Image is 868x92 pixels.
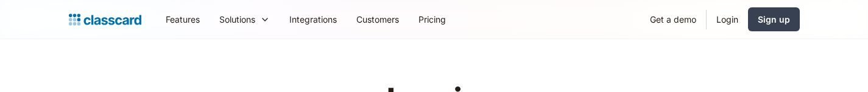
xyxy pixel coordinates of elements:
[748,7,800,31] a: Sign up
[210,6,280,33] div: Solutions
[156,6,210,33] a: Features
[640,6,706,33] a: Get a demo
[707,6,748,33] a: Login
[347,6,409,33] a: Customers
[280,6,347,33] a: Integrations
[69,11,141,28] a: home
[758,13,790,26] div: Sign up
[409,6,456,33] a: Pricing
[219,13,255,26] div: Solutions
